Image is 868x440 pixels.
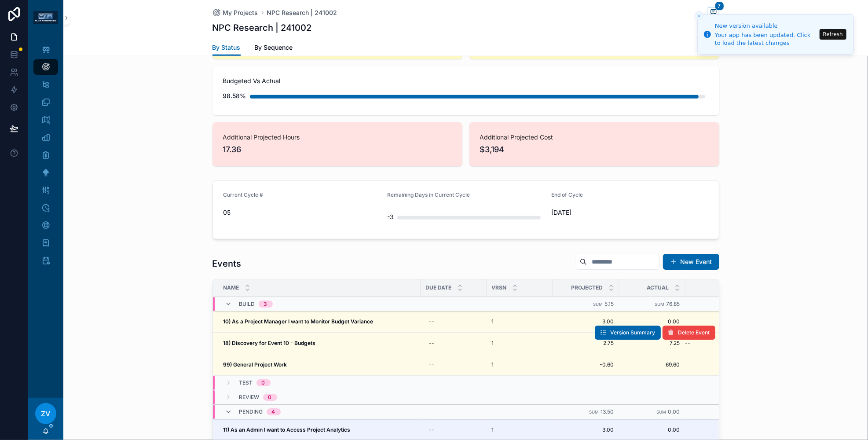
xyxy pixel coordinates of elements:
[625,318,680,325] a: 0.00
[239,301,255,308] span: Build
[480,133,709,142] span: Additional Projected Cost
[255,40,293,57] a: By Sequence
[625,361,680,368] a: 69.60
[33,11,58,24] img: App logo
[429,318,435,325] div: --
[551,191,583,198] span: End of Cycle
[625,426,680,433] a: 0.00
[223,143,452,156] span: 17.36
[558,340,614,347] a: 2.75
[625,340,680,347] a: 7.25
[663,326,715,340] button: Delete Event
[715,2,724,11] span: 7
[239,408,263,415] span: Pending
[492,284,507,291] span: VRSN
[223,340,415,347] a: 18) Discovery for Event 10 - Budgets
[223,191,264,198] span: Current Cycle #
[492,426,494,433] span: 1
[426,336,481,350] a: --
[223,8,258,17] span: My Projects
[223,361,287,368] strong: 99) General Project Work
[595,326,661,340] button: Version Summary
[212,40,241,56] a: By Status
[223,426,415,433] a: 11) As an Admin I want to Access Project Analytics
[715,22,817,30] div: New version available
[695,11,703,20] button: Close toast
[668,408,680,415] span: 0.00
[223,318,374,325] strong: 10) As a Project Manager I want to Monitor Budget Variance
[492,426,547,433] a: 1
[223,77,709,85] span: Budgeted Vs Actual
[426,358,481,372] a: --
[429,361,435,368] div: --
[685,318,753,325] a: 6.0
[41,408,51,419] span: ZV
[657,410,667,414] small: Sum
[820,29,846,40] button: Refresh
[268,394,272,401] div: 0
[223,133,452,142] span: Additional Projected Hours
[551,208,708,217] span: [DATE]
[685,426,753,433] a: 3.0
[685,340,753,347] a: --
[685,340,691,347] span: --
[239,379,253,386] span: Test
[678,329,710,336] span: Delete Event
[715,31,817,47] div: Your app has been updated. Click to load the latest changes
[212,257,242,270] h1: Events
[212,43,241,52] span: By Status
[492,340,547,347] a: 1
[667,301,680,308] span: 76.85
[267,8,337,17] a: NPC Research | 241002
[212,22,312,34] h1: NPC Research | 241002
[272,408,275,415] div: 4
[239,394,260,401] span: Review
[429,340,435,347] div: --
[255,43,293,52] span: By Sequence
[590,410,599,414] small: Sum
[611,329,656,336] span: Version Summary
[492,318,547,325] a: 1
[685,361,753,368] a: 27.5
[426,315,481,329] a: --
[223,318,415,325] a: 10) As a Project Manager I want to Monitor Budget Variance
[387,208,394,226] div: -3
[558,361,614,368] a: -0.60
[708,7,719,18] button: 7
[593,302,603,307] small: Sum
[28,35,63,280] div: scrollable content
[647,284,669,291] span: Actual
[492,361,547,368] a: 1
[387,191,470,198] span: Remaining Days in Current Cycle
[571,284,603,291] span: Projected
[492,361,494,368] span: 1
[264,301,267,308] div: 3
[223,87,246,105] div: 98.58%
[223,426,351,433] strong: 11) As an Admin I want to Access Project Analytics
[558,426,614,433] a: 3.00
[492,340,494,347] span: 1
[262,379,265,386] div: 0
[492,318,494,325] span: 1
[212,8,258,17] a: My Projects
[663,254,719,270] button: New Event
[426,423,481,437] a: --
[601,408,614,415] span: 13.50
[223,340,316,346] strong: 18) Discovery for Event 10 - Budgets
[558,318,614,325] a: 3.00
[223,361,415,368] a: 99) General Project Work
[223,208,381,217] span: 05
